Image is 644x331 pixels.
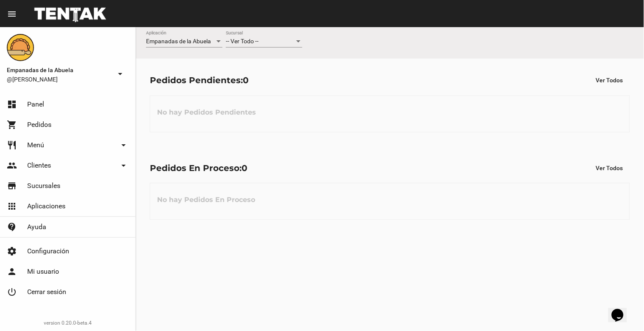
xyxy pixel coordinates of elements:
[7,99,17,109] mat-icon: dashboard
[27,288,66,296] span: Cerrar sesión
[596,165,623,171] span: Ver Todos
[146,38,211,45] span: Empanadas de la Abuela
[7,287,17,297] mat-icon: power_settings_new
[150,187,262,213] h3: No hay Pedidos En Proceso
[115,69,125,79] mat-icon: arrow_drop_down
[7,140,17,150] mat-icon: restaurant
[150,100,263,125] h3: No hay Pedidos Pendientes
[27,182,60,190] span: Sucursales
[7,201,17,211] mat-icon: apps
[7,9,17,19] mat-icon: menu
[7,65,112,75] span: Empanadas de la Abuela
[7,34,34,61] img: f0136945-ed32-4f7c-91e3-a375bc4bb2c5.png
[27,202,65,210] span: Aplicaciones
[596,77,623,84] span: Ver Todos
[27,161,51,170] span: Clientes
[589,160,630,176] button: Ver Todos
[242,163,247,173] span: 0
[150,161,247,175] div: Pedidos En Proceso:
[7,160,17,171] mat-icon: people
[27,267,59,276] span: Mi usuario
[243,75,249,85] span: 0
[7,75,112,84] span: @[PERSON_NAME]
[7,120,17,130] mat-icon: shopping_cart
[27,223,46,231] span: Ayuda
[118,140,129,150] mat-icon: arrow_drop_down
[27,121,51,129] span: Pedidos
[7,181,17,191] mat-icon: store
[150,73,249,87] div: Pedidos Pendientes:
[27,247,69,255] span: Configuración
[7,246,17,256] mat-icon: settings
[7,266,17,277] mat-icon: person
[118,160,129,171] mat-icon: arrow_drop_down
[27,141,44,149] span: Menú
[7,222,17,232] mat-icon: contact_support
[27,100,44,109] span: Panel
[589,73,630,88] button: Ver Todos
[7,319,129,327] div: version 0.20.0-beta.4
[608,297,636,323] iframe: chat widget
[226,38,259,45] span: -- Ver Todo --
